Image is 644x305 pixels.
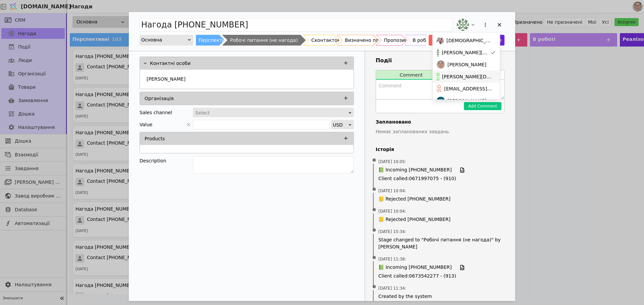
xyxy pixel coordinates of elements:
[199,35,232,46] div: Перспективні
[333,120,348,130] div: USD
[140,120,152,129] span: Value
[378,188,406,194] span: [DATE] 10:04 :
[345,35,393,46] div: Визначено потребу
[437,85,441,93] img: in
[447,97,486,104] span: [PERSON_NAME]
[371,202,378,219] span: •
[378,264,452,271] span: 📗 Incoming [PHONE_NUMBER]
[378,293,502,300] span: Created by the system
[444,85,493,92] span: [EMAIL_ADDRESS][DOMAIN_NAME]
[140,156,193,165] div: Description
[376,70,446,80] button: Comment
[378,159,406,165] span: [DATE] 10:05 :
[378,229,406,235] span: [DATE] 15:34 :
[371,181,378,198] span: •
[371,152,378,169] span: •
[230,35,298,46] div: Робочі питання (не нагода)
[141,35,187,45] div: Основна
[378,273,502,280] span: Client called : 0673542277 - (913)
[376,128,504,135] p: Немає запланованих завдань
[378,175,502,182] span: Client called : 0671997075 - (910)
[384,35,412,46] div: Пропозиція
[378,285,406,291] span: [DATE] 11:34 :
[437,49,439,57] img: ma
[150,60,191,67] p: Контактні особи
[446,37,493,44] span: [DEMOGRAPHIC_DATA]
[378,208,406,214] span: [DATE] 10:04 :
[195,108,347,118] div: Select
[145,95,174,102] p: Організація
[371,222,378,239] span: •
[413,35,433,46] div: В роботі
[378,166,452,174] span: 📗 Incoming [PHONE_NUMBER]
[378,216,450,223] span: 📒 Rejected [PHONE_NUMBER]
[376,57,504,65] h3: Події
[442,73,493,80] span: [PERSON_NAME][DOMAIN_NAME][EMAIL_ADDRESS][DOMAIN_NAME]
[129,12,515,301] div: Add Opportunity
[437,97,445,105] img: СБ
[437,36,444,45] img: Хр
[378,196,450,203] span: 📒 Rejected [PHONE_NUMBER]
[371,249,378,266] span: •
[140,108,172,117] div: Sales channel
[145,135,165,142] p: Products
[376,146,504,153] h4: Історія
[147,76,185,83] p: [PERSON_NAME]
[311,35,349,46] div: Сконтактовано
[378,236,502,250] span: Stage changed to "Робочі питання (не нагода)" by [PERSON_NAME]
[378,256,406,262] span: [DATE] 11:38 :
[429,35,462,46] button: Втрачено
[447,61,486,68] span: [PERSON_NAME]
[442,49,488,56] span: [PERSON_NAME][DOMAIN_NAME][EMAIL_ADDRESS][DOMAIN_NAME]
[437,73,439,81] img: my
[457,19,469,31] img: ma
[371,279,378,296] span: •
[376,119,504,126] h4: Заплановано
[437,61,445,69] img: РS
[464,102,501,110] button: Add Comment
